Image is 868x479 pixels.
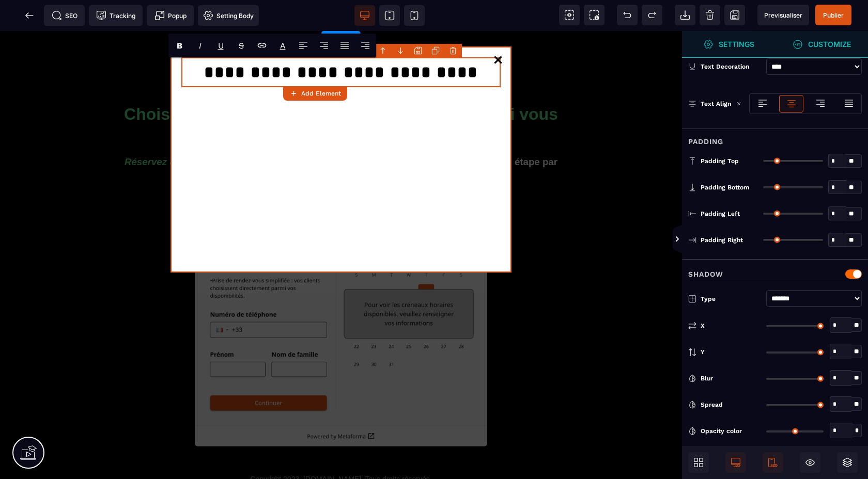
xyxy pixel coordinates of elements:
[701,321,705,331] span: X
[293,34,314,57] span: Align Left
[701,210,740,218] span: Padding Left
[355,34,376,57] span: Align Right
[177,41,182,51] b: B
[701,294,716,304] span: Type
[169,34,190,57] span: Bold
[488,19,508,41] a: Close
[701,373,713,384] span: Blur
[701,347,705,357] span: Y
[688,99,731,109] p: Text Align
[719,40,754,48] strong: Settings
[199,41,202,51] i: I
[701,236,743,244] span: Padding Right
[688,452,709,473] span: Open Blocks
[800,452,820,473] span: Hide/Show Block
[701,157,739,165] span: Padding Top
[96,10,135,21] span: Tracking
[559,5,580,25] span: View components
[301,90,341,97] strong: Add Element
[688,268,723,280] p: Shadow
[154,10,187,21] span: Popup
[701,400,723,410] span: Spread
[239,41,244,51] s: S
[701,61,762,72] div: Text Decoration
[231,34,252,57] span: Strike-through
[52,10,78,21] span: SEO
[190,34,210,57] span: Italic
[837,452,858,473] span: Open Layers
[725,452,746,473] span: Desktop Only
[701,426,742,436] span: Opacity color
[682,129,868,148] div: Padding
[775,31,868,58] span: Open Style Manager
[757,5,809,25] span: Preview
[203,10,254,21] span: Setting Body
[210,34,231,57] span: Underline
[682,31,775,58] span: Settings
[280,41,286,51] label: Font color
[764,11,802,19] span: Previsualiser
[823,11,844,19] span: Publier
[218,41,224,51] u: U
[280,41,286,51] p: A
[334,34,355,57] span: Align Justify
[701,183,749,191] span: Padding Bottom
[584,5,605,25] span: Screenshot
[808,40,851,48] strong: Customize
[763,452,783,473] span: Mobile Only
[283,86,347,101] button: Add Element
[252,34,272,57] span: Link
[314,34,334,57] span: Align Center
[736,101,741,106] img: loading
